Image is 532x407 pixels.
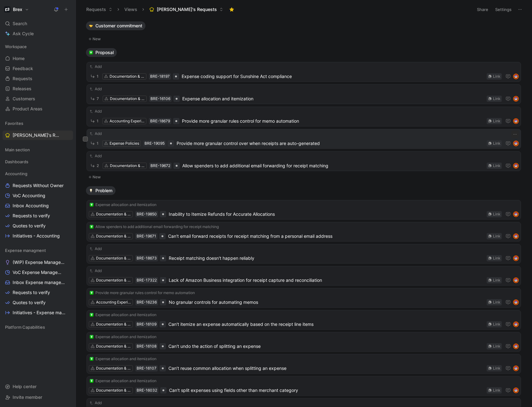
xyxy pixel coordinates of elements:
a: Add7Documentation & ComplianceBRE-16106Expense allocation and itemizationLinkavatar [87,84,521,104]
img: ❇️ [89,51,93,54]
span: Can't split expenses using fields other than merchant category [169,387,484,394]
a: ❇️Allow spenders to add additional email forwarding for receipt matchingDocumentation & Complianc... [87,222,521,242]
div: BRE-18679 [150,118,170,124]
span: 1 [97,142,99,145]
span: 1 [97,75,99,78]
span: Lack of Amazon Business integration for receipt capture and reconciliation [169,276,484,284]
a: Customers [3,94,73,103]
span: Allow spenders to add additional email forwarding for receipt matching [182,162,484,170]
div: Accounting Experience [96,299,131,305]
a: [PERSON_NAME]'s Requests [3,131,73,140]
div: Accounting Experience [110,118,145,124]
span: Can't itemize an expense automatically based on the receipt line items [168,321,484,328]
span: 7 [97,97,99,101]
span: Expense allocation and itemization [95,378,156,384]
div: Workspace [3,42,73,51]
div: BRE-16032 [137,387,157,393]
span: Provide more granular control over when receipts are auto-generated [177,140,484,147]
button: Add [89,131,103,137]
span: Customer commitment [95,23,142,29]
div: BRE-17322 [137,277,157,283]
a: Quotes to verify [3,298,73,307]
span: Expense coding support for Sunshine Act compliance [182,73,484,80]
img: avatar [514,212,518,216]
a: VoC Expense Management [3,268,73,277]
button: ❇️Expense allocation and itemization [89,312,157,318]
button: Add [89,153,103,159]
span: Requests Without Owner [13,182,64,189]
span: Product Areas [13,106,42,112]
div: Documentation & Compliance [96,365,131,371]
img: ❇️ [90,313,93,317]
span: VoC Expense Management [13,269,65,276]
div: ❇️ProposalNew [83,48,524,181]
button: Add [89,268,103,274]
button: BrexBrex [3,5,31,14]
span: Can't undo the action of splitting an expense [168,343,484,350]
span: Customers [13,96,35,102]
button: Views [122,5,140,14]
span: Expense managment [5,247,46,254]
span: [PERSON_NAME]'s Requests [157,6,217,13]
button: ❇️Expense allocation and itemization [89,356,157,362]
div: Main section [3,145,73,154]
button: New [86,35,522,43]
div: Expense managment(WIP) Expense Management ProblemsVoC Expense ManagementInbox Expense managementR... [3,246,73,317]
div: Link [493,255,501,261]
button: 2 [89,162,100,170]
button: Settings [492,5,514,14]
div: Accounting [3,169,73,178]
span: Inability to Itemize Refunds for Accurate Allocations [169,210,484,218]
div: Documentation & Compliance [110,163,145,169]
div: Main section [3,145,73,156]
span: Search [13,20,27,27]
img: avatar [514,344,518,348]
a: Ask Cycle [3,29,73,38]
span: No granular controls for automating memos [169,298,484,306]
span: [PERSON_NAME]'s Requests [13,132,59,138]
button: 7 [89,95,100,103]
a: Add1Documentation & ComplianceBRE-18197Expense coding support for Sunshine Act complianceLinkavatar [87,62,521,82]
a: Requests to verify [3,211,73,220]
span: Expense allocation and itemization [182,95,484,103]
span: Releases [13,86,31,92]
span: Requests [13,75,32,82]
img: 🤝 [89,24,93,28]
span: Expense allocation and itemization [95,356,156,362]
div: BRE-19850 [137,211,157,217]
a: Add2Documentation & ComplianceBRE-19672Allow spenders to add additional email forwarding for rece... [87,151,521,171]
a: ❇️Provide more granular rules control for memo automationAccounting ExperienceBRE-16236No granula... [87,288,521,308]
span: Inbox Expense management [13,279,65,286]
img: ❇️ [90,291,93,295]
button: ❇️Proposal [86,48,117,57]
button: Add [89,64,103,70]
span: Home [13,55,25,62]
img: avatar [514,234,518,238]
span: Requests to verify [13,289,50,296]
span: Provide more granular rules control for memo automation [182,117,484,125]
div: Link [493,96,501,102]
span: Help center [13,384,37,389]
div: Search [3,19,73,28]
div: Link [493,321,501,327]
img: ❇️ [90,203,93,207]
div: Link [493,163,501,169]
div: BRE-19095 [144,140,165,147]
div: Documentation & Compliance [96,255,131,261]
div: BRE-18197 [150,73,170,80]
img: avatar [514,366,518,371]
div: Link [493,211,501,217]
img: avatar [514,119,518,123]
div: Link [493,140,501,147]
img: avatar [514,322,518,326]
span: Quotes to verify [13,223,46,229]
span: Ask Cycle [13,30,34,37]
div: Platform Capabilities [3,322,73,332]
div: BRE-16109 [137,321,156,327]
a: Add1Accounting ExperienceBRE-18679Provide more granular rules control for memo automationLinkavatar [87,107,521,126]
button: Add [89,246,103,252]
img: ❇️ [90,225,93,229]
img: ❇️ [90,335,93,339]
a: Initiatives - Expense management [3,308,73,317]
a: ❇️Expense allocation and itemizationDocumentation & ComplianceBRE-19850Inability to Itemize Refun... [87,200,521,220]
